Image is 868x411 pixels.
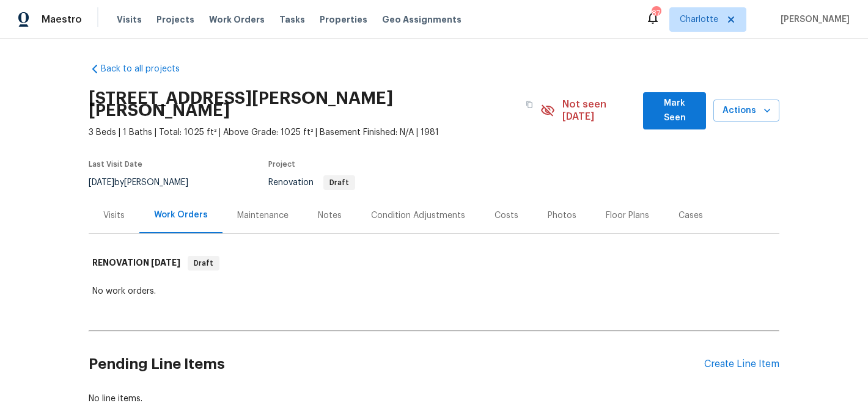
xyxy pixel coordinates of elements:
[156,13,194,26] span: Projects
[643,92,706,129] button: Mark Seen
[89,63,206,75] a: Back to all projects
[268,161,295,168] span: Project
[89,161,142,168] span: Last Visit Date
[117,13,142,26] span: Visits
[92,285,776,297] div: No work orders.
[518,93,540,115] button: Copy Address
[548,209,576,222] div: Photos
[92,256,180,271] h6: RENOVATION
[495,209,518,222] div: Costs
[652,7,660,20] div: 87
[89,92,518,117] h2: [STREET_ADDRESS][PERSON_NAME][PERSON_NAME]
[382,13,462,26] span: Geo Assignments
[42,13,82,26] span: Maestro
[237,209,289,222] div: Maintenance
[680,13,718,26] span: Charlotte
[704,358,779,370] div: Create Line Item
[89,336,704,393] h2: Pending Line Items
[89,178,114,187] span: [DATE]
[713,100,779,122] button: Actions
[268,178,355,187] span: Renovation
[723,103,770,118] span: Actions
[103,209,125,222] div: Visits
[89,126,540,139] span: 3 Beds | 1 Baths | Total: 1025 ft² | Above Grade: 1025 ft² | Basement Finished: N/A | 1981
[325,179,354,186] span: Draft
[371,209,465,222] div: Condition Adjustments
[318,209,342,222] div: Notes
[209,13,265,26] span: Work Orders
[151,258,180,267] span: [DATE]
[320,13,367,26] span: Properties
[89,175,203,190] div: by [PERSON_NAME]
[89,244,779,283] div: RENOVATION [DATE]Draft
[776,13,850,26] span: [PERSON_NAME]
[653,96,696,126] span: Mark Seen
[154,209,208,221] div: Work Orders
[606,209,649,222] div: Floor Plans
[562,98,636,123] span: Not seen [DATE]
[89,393,779,405] div: No line items.
[679,209,703,222] div: Cases
[279,15,305,24] span: Tasks
[189,257,218,269] span: Draft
